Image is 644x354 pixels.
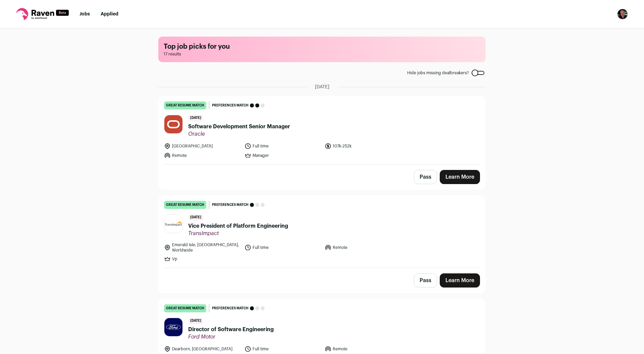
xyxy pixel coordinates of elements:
span: Preferences match [212,305,249,312]
li: Remote [164,152,240,159]
li: Remote [325,346,401,352]
span: Hide jobs missing dealbreakers? [407,70,469,76]
img: fb4573b33c00b212f3e9b7d1ca306017124d3a6e6e628e8419ecdf8a5093742e.jpg [164,318,182,336]
span: [DATE] [188,318,203,324]
li: Full time [245,346,321,352]
li: Full time [245,143,321,149]
li: Emerald Isle, [GEOGRAPHIC_DATA], Worldwide [164,242,240,253]
span: Preferences match [212,202,249,208]
button: Pass [414,170,437,184]
button: Open dropdown [617,9,628,19]
a: great resume match Preferences match [DATE] Vice President of Platform Engineering TransImpact Em... [159,195,485,268]
a: Learn More [440,170,480,184]
span: Preferences match [212,102,249,109]
img: 9c76a23364af62e4939d45365de87dc0abf302c6cae1b266b89975f952efb27b.png [164,115,182,133]
span: Oracle [188,131,290,137]
li: 107k-252k [325,143,401,149]
span: Ford Motor [188,334,274,340]
span: [DATE] [188,214,203,221]
img: 16672663-medium_jpg [617,9,628,19]
a: great resume match Preferences match [DATE] Software Development Senior Manager Oracle [GEOGRAPHI... [159,96,485,164]
span: Vice President of Platform Engineering [188,222,288,230]
span: [DATE] [188,115,203,121]
li: Vp [164,256,240,262]
span: 17 results [164,51,480,57]
li: Full time [245,242,321,253]
a: Applied [101,12,118,16]
button: Pass [414,273,437,287]
span: [DATE] [315,84,329,90]
li: [GEOGRAPHIC_DATA] [164,143,240,149]
li: Remote [325,242,401,253]
div: great resume match [164,201,206,209]
a: Learn More [440,273,480,287]
li: Dearborn, [GEOGRAPHIC_DATA] [164,346,240,352]
span: Software Development Senior Manager [188,123,290,131]
div: great resume match [164,304,206,312]
h1: Top job picks for you [164,42,480,51]
li: Manager [245,152,321,159]
span: TransImpact [188,230,288,237]
div: great resume match [164,101,206,109]
img: cb0f73699eabef6a9dbda83fb7fa108c82a60e5c71a6c3730f610afaef7b974d.jpg [164,215,182,233]
a: Jobs [79,12,90,16]
span: Director of Software Engineering [188,325,274,334]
